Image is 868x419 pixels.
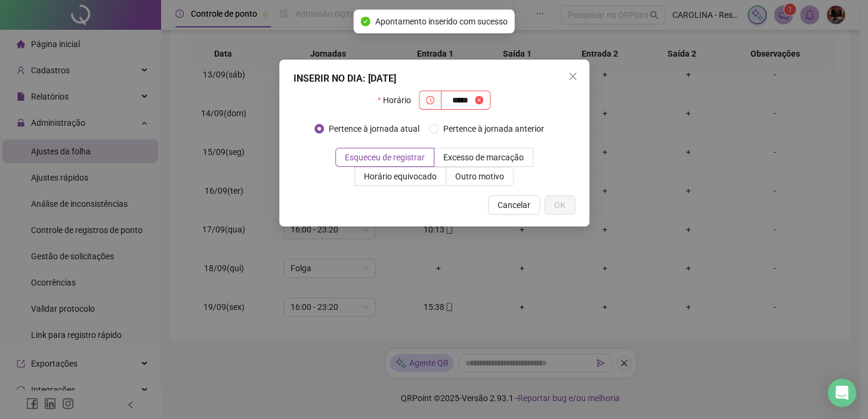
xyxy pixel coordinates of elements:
[364,172,437,181] span: Horário equivocado
[455,172,504,181] span: Outro motivo
[443,153,524,162] span: Excesso de marcação
[563,67,582,86] button: Close
[294,72,575,86] div: INSERIR NO DIA : [DATE]
[375,15,508,28] span: Apontamento inserido com sucesso
[361,17,370,26] span: check-circle
[568,72,577,81] span: close
[378,91,419,110] label: Horário
[345,153,425,162] span: Esqueceu de registrar
[438,122,549,135] span: Pertence à jornada anterior
[498,198,530,212] span: Cancelar
[426,96,434,104] span: clock-circle
[324,122,424,135] span: Pertence à jornada atual
[488,195,540,215] button: Cancelar
[827,378,856,407] div: Open Intercom Messenger
[545,195,575,215] button: OK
